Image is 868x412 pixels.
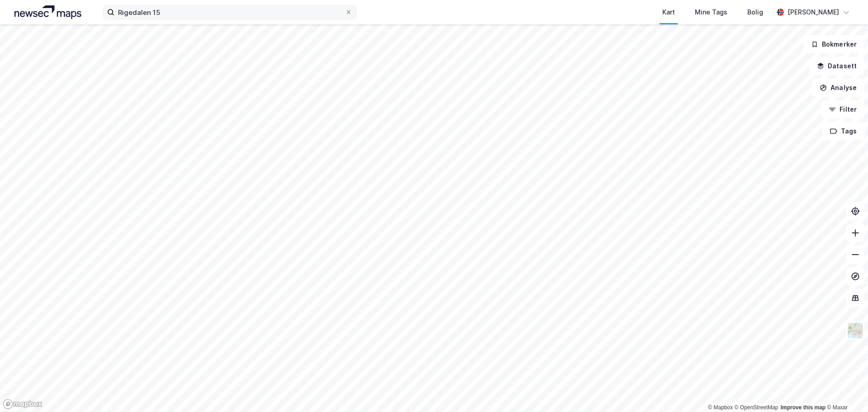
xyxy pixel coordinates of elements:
div: [PERSON_NAME] [788,7,839,18]
a: Mapbox [708,404,733,411]
div: Mine Tags [695,7,727,18]
button: Tags [822,122,864,140]
img: logo.a4113a55bc3d86da70a041830d287a7e.svg [14,5,81,19]
img: Z [847,322,864,339]
button: Filter [821,100,864,118]
button: Bokmerker [803,35,864,53]
div: Bolig [747,7,763,18]
button: Analyse [812,79,864,97]
a: OpenStreetMap [735,404,778,411]
a: Improve this map [781,404,826,411]
button: Datasett [809,57,864,75]
iframe: Chat Widget [823,369,868,412]
input: Søk på adresse, matrikkel, gårdeiere, leietakere eller personer [114,5,345,19]
a: Mapbox homepage [3,399,42,409]
div: Kontrollprogram for chat [823,369,868,412]
div: Kart [662,7,675,18]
